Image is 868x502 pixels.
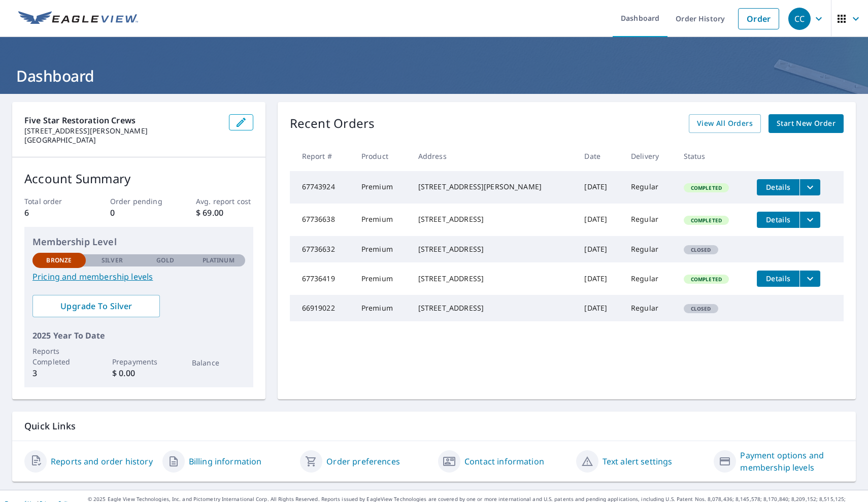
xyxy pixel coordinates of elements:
a: Upgrade To Silver [32,295,160,317]
p: 6 [24,207,82,219]
button: filesDropdownBtn-67736638 [799,212,820,228]
span: Closed [685,246,717,253]
button: filesDropdownBtn-67736419 [799,271,820,287]
th: Date [576,141,623,171]
p: [STREET_ADDRESS][PERSON_NAME] [24,126,221,136]
p: Quick Links [24,420,844,432]
button: detailsBtn-67736419 [757,271,799,287]
p: Total order [24,196,82,207]
td: Regular [623,171,676,204]
td: [DATE] [576,204,623,236]
span: Completed [685,276,728,283]
td: Premium [353,295,410,321]
td: 66919022 [290,295,353,321]
span: Details [763,274,793,283]
span: Start New Order [777,117,836,130]
p: Five Star Restoration Crews [24,114,221,126]
td: 67736419 [290,262,353,295]
p: $ 0.00 [112,367,165,379]
p: 2025 Year To Date [32,329,245,342]
a: Order preferences [326,455,400,467]
p: Bronze [46,256,72,265]
p: Gold [156,256,174,265]
td: Premium [353,171,410,204]
p: Avg. report cost [196,196,253,207]
p: Silver [102,256,123,265]
div: [STREET_ADDRESS] [418,303,569,313]
h1: Dashboard [12,65,856,86]
p: Order pending [110,196,168,207]
a: Pricing and membership levels [32,271,245,283]
td: Regular [623,262,676,295]
th: Product [353,141,410,171]
span: Details [763,215,793,224]
a: Order [738,8,779,29]
td: Regular [623,236,676,262]
div: CC [788,8,811,30]
td: 67736632 [290,236,353,262]
a: Reports and order history [51,455,153,467]
td: Premium [353,204,410,236]
p: 3 [32,367,86,379]
a: View All Orders [689,114,761,133]
div: [STREET_ADDRESS] [418,274,569,284]
td: [DATE] [576,171,623,204]
th: Status [676,141,749,171]
p: $ 69.00 [196,207,253,219]
td: Regular [623,295,676,321]
p: Reports Completed [32,346,86,367]
p: Recent Orders [290,114,375,133]
a: Start New Order [769,114,844,133]
th: Delivery [623,141,676,171]
button: detailsBtn-67736638 [757,212,799,228]
button: filesDropdownBtn-67743924 [799,179,820,195]
div: [STREET_ADDRESS] [418,214,569,224]
td: [DATE] [576,236,623,262]
p: Prepayments [112,356,165,367]
th: Address [410,141,577,171]
td: [DATE] [576,262,623,295]
p: Membership Level [32,235,245,249]
p: 0 [110,207,168,219]
span: Closed [685,305,717,312]
a: Contact information [464,455,544,467]
p: [GEOGRAPHIC_DATA] [24,136,221,145]
span: Completed [685,217,728,224]
a: Billing information [189,455,262,467]
p: Balance [192,357,245,368]
span: Upgrade To Silver [41,300,152,312]
td: Premium [353,262,410,295]
td: 67736638 [290,204,353,236]
td: 67743924 [290,171,353,204]
a: Text alert settings [603,455,673,467]
span: View All Orders [697,117,753,130]
div: [STREET_ADDRESS][PERSON_NAME] [418,182,569,192]
img: EV Logo [18,11,138,26]
td: Premium [353,236,410,262]
button: detailsBtn-67743924 [757,179,799,195]
td: [DATE] [576,295,623,321]
span: Details [763,182,793,192]
td: Regular [623,204,676,236]
span: Completed [685,184,728,191]
a: Payment options and membership levels [740,449,844,474]
div: [STREET_ADDRESS] [418,244,569,254]
p: Account Summary [24,170,253,188]
p: Platinum [203,256,235,265]
th: Report # [290,141,353,171]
